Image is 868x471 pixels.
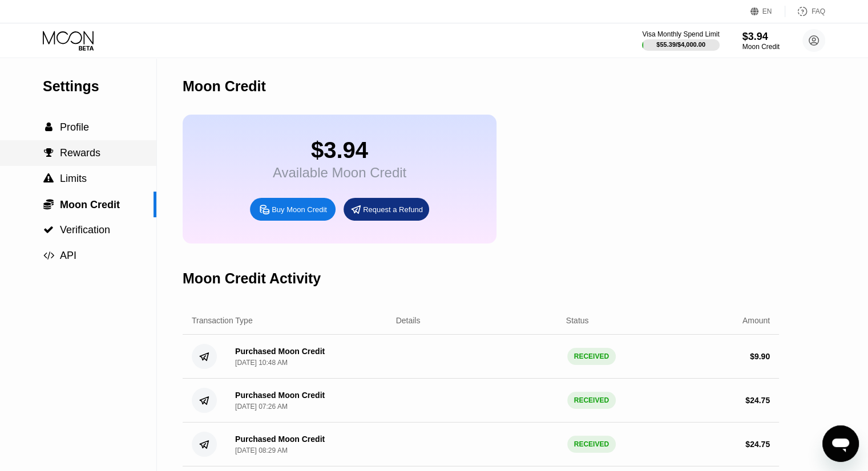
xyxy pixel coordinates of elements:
span: Profile [60,121,89,133]
div: EN [762,7,772,15]
div: Purchased Moon Credit [235,391,325,400]
div: Moon Credit Activity [183,270,321,287]
div:  [43,148,54,158]
div: $3.94Moon Credit [742,31,780,51]
div: $3.94 [742,31,780,43]
div: Purchased Moon Credit [235,435,325,444]
span:  [43,225,54,235]
span: Verification [60,224,110,235]
div: $ 9.90 [750,352,770,361]
span:  [43,173,54,184]
div: $3.94 [273,137,406,163]
span:  [43,250,54,261]
span: Rewards [60,147,100,159]
div: FAQ [812,7,825,15]
div: Amount [742,316,770,325]
div: $ 24.75 [745,440,770,449]
span:  [44,148,54,158]
div: Settings [43,78,156,95]
span: Moon Credit [60,199,120,210]
div: $ 24.75 [745,396,770,405]
div: [DATE] 07:26 AM [235,403,288,411]
div: RECEIVED [567,348,616,365]
div:  [43,198,54,210]
div:  [43,122,54,132]
div: Details [396,316,421,325]
div: Moon Credit [742,43,780,51]
div: EN [750,6,785,17]
div: Visa Monthly Spend Limit$55.39/$4,000.00 [642,30,719,51]
span: API [60,250,76,261]
div: Request a Refund [344,198,429,221]
div: FAQ [785,6,825,17]
div: Visa Monthly Spend Limit [642,30,719,38]
span: Limits [60,173,87,184]
div: [DATE] 10:48 AM [235,359,288,367]
div: Buy Moon Credit [272,205,327,214]
div: Available Moon Credit [273,165,406,181]
div:  [43,173,54,184]
div: Buy Moon Credit [250,198,336,221]
div: [DATE] 08:29 AM [235,446,288,454]
div: $55.39 / $4,000.00 [656,41,705,48]
iframe: Button to launch messaging window [822,425,859,462]
span:  [43,198,54,210]
div: Transaction Type [192,316,253,325]
div: Purchased Moon Credit [235,347,325,356]
span:  [45,122,53,132]
div:  [43,225,54,235]
div: Moon Credit [183,78,266,95]
div: RECEIVED [567,436,616,453]
div: Status [566,316,589,325]
div: Request a Refund [363,205,423,214]
div: RECEIVED [567,392,616,409]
